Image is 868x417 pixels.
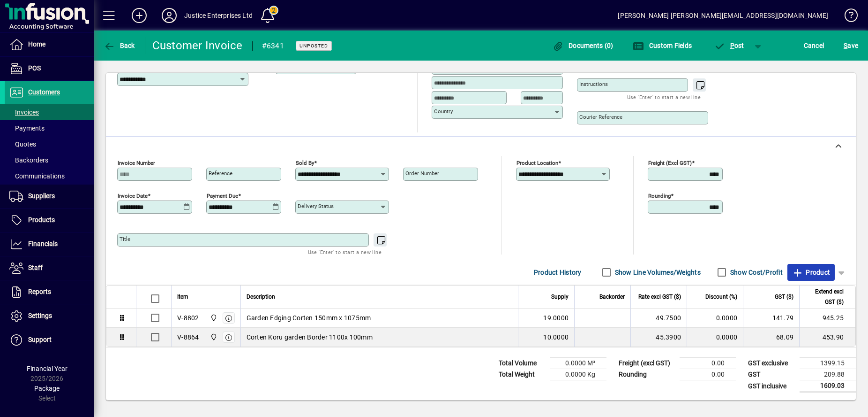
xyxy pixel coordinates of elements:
td: GST inclusive [743,380,800,392]
span: Invoices [9,108,39,116]
span: Garden Edging Corten 150mm x 1075mm [247,313,371,323]
div: Justice Enterprises Ltd [184,8,253,23]
button: Add [124,7,154,24]
a: Products [5,208,94,232]
span: Financials [28,240,58,247]
mat-label: Invoice number [118,160,155,166]
span: Payments [9,124,45,132]
button: Post [709,37,749,54]
span: Corten Koru garden Border 1100x 100mm [247,332,373,342]
td: 453.90 [799,328,855,347]
span: Discount (%) [705,292,737,302]
a: Staff [5,256,94,280]
span: Home [28,40,45,48]
mat-label: Rounding [648,193,671,199]
div: 49.7500 [636,313,681,323]
mat-hint: Use 'Enter' to start a new line [627,92,701,102]
span: ave [844,38,858,53]
span: Quotes [9,140,36,148]
label: Show Line Volumes/Weights [613,268,701,277]
a: Suppliers [5,185,94,208]
a: Invoices [5,104,94,120]
span: Cancel [804,38,824,53]
a: Support [5,328,94,352]
td: 1399.15 [800,358,856,369]
div: [PERSON_NAME] [PERSON_NAME][EMAIL_ADDRESS][DOMAIN_NAME] [618,8,828,23]
span: Reports [28,288,51,295]
span: Description [247,292,275,302]
span: Back [104,42,135,49]
td: 1609.03 [800,380,856,392]
mat-label: Courier Reference [579,114,622,120]
span: Custom Fields [633,42,692,49]
span: Backorder [599,292,625,302]
td: Total Weight [494,369,550,380]
span: henderson warehouse [208,332,218,342]
td: 0.0000 M³ [550,358,606,369]
mat-label: Payment due [207,193,238,199]
td: 0.00 [680,358,736,369]
a: Backorders [5,152,94,168]
span: 19.0000 [543,313,569,323]
span: GST ($) [775,292,793,302]
span: Unposted [299,43,328,49]
span: P [730,42,734,49]
span: Rate excl GST ($) [638,292,681,302]
span: Product History [534,265,582,280]
button: Cancel [801,37,827,54]
a: Home [5,33,94,56]
a: Reports [5,280,94,304]
span: Products [28,216,55,224]
mat-label: Country [434,108,453,115]
td: 0.0000 [687,309,743,328]
span: Package [34,385,60,392]
button: Documents (0) [550,37,616,54]
a: POS [5,57,94,80]
td: 141.79 [743,309,799,328]
a: Quotes [5,136,94,152]
td: 68.09 [743,328,799,347]
a: Settings [5,304,94,328]
td: 945.25 [799,309,855,328]
button: Profile [154,7,184,24]
span: ost [714,42,744,49]
span: Staff [28,264,43,271]
button: Custom Fields [630,37,694,54]
mat-label: Freight (excl GST) [648,160,692,166]
span: POS [28,64,41,72]
div: 45.3900 [636,332,681,342]
mat-hint: Use 'Enter' to start a new line [308,247,382,257]
mat-label: Reference [209,170,232,177]
div: #6341 [262,39,284,54]
label: Show Cost/Profit [728,268,783,277]
span: S [844,42,847,49]
mat-label: Title [120,236,130,242]
button: Product History [530,264,585,281]
span: henderson warehouse [208,313,218,323]
span: Backorders [9,156,48,164]
mat-label: Order number [405,170,439,177]
span: Support [28,336,52,343]
td: 0.0000 [687,328,743,347]
a: Communications [5,168,94,184]
mat-label: Invoice date [118,193,148,199]
a: Payments [5,120,94,136]
mat-label: Instructions [579,81,608,87]
button: Product [787,264,835,281]
span: Financial Year [27,365,67,372]
app-page-header-button: Back [94,37,145,54]
td: 0.0000 Kg [550,369,606,380]
span: Item [177,292,188,302]
span: 10.0000 [543,332,569,342]
button: Save [841,37,861,54]
td: Rounding [614,369,680,380]
td: GST exclusive [743,358,800,369]
span: Supply [551,292,569,302]
span: Suppliers [28,192,55,200]
mat-label: Product location [516,160,558,166]
td: 0.00 [680,369,736,380]
mat-label: Sold by [296,160,314,166]
td: Freight (excl GST) [614,358,680,369]
div: V-8802 [177,313,199,323]
span: Documents (0) [553,42,614,49]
